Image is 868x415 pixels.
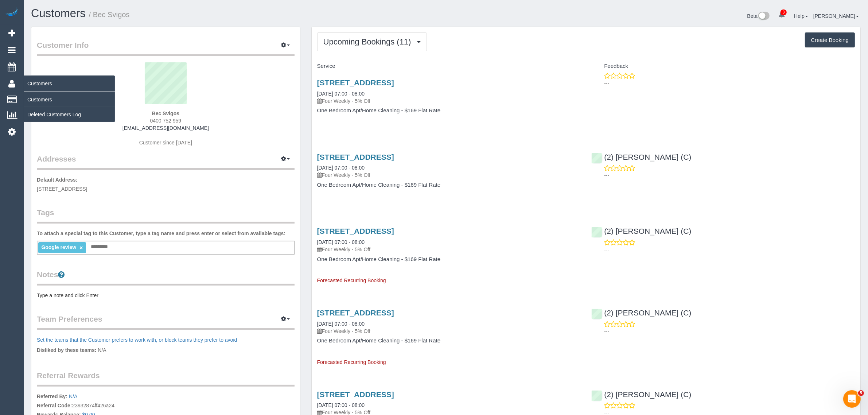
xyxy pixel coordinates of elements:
[37,176,78,183] label: Default Address:
[317,239,365,245] a: [DATE] 07:00 - 08:00
[37,230,285,237] label: To attach a special tag to this Customer, type a tag name and press enter or select from availabl...
[24,92,115,122] ul: Customers
[317,63,581,69] h4: Service
[89,11,130,19] small: / Bec Svigos
[591,63,855,69] h4: Feedback
[604,246,855,253] p: ---
[37,269,295,286] legend: Notes
[323,37,415,46] span: Upcoming Bookings (11)
[69,393,77,399] a: N/A
[37,186,87,192] span: [STREET_ADDRESS]
[843,390,861,408] iframe: Intercom live chat
[37,402,72,409] label: Referral Code:
[317,246,581,253] p: Four Weekly - 5% Off
[858,390,864,396] span: 5
[317,78,394,87] a: [STREET_ADDRESS]
[317,32,427,51] button: Upcoming Bookings (11)
[317,338,581,344] h4: One Bedroom Apt/Home Cleaning - $169 Flat Rate
[37,292,295,299] pre: Type a note and click Enter
[98,347,106,353] span: N/A
[604,172,855,179] p: ---
[813,13,859,19] a: [PERSON_NAME]
[747,13,770,19] a: Beta
[781,9,787,15] span: 3
[591,309,691,317] a: (2) [PERSON_NAME] (C)
[122,125,209,131] a: [EMAIL_ADDRESS][DOMAIN_NAME]
[317,402,365,408] a: [DATE] 07:00 - 08:00
[317,227,394,235] a: [STREET_ADDRESS]
[775,7,789,23] a: 3
[317,278,386,283] span: Forecasted Recurring Booking
[24,75,115,92] span: Customers
[139,140,192,146] span: Customer since [DATE]
[317,97,581,105] p: Four Weekly - 5% Off
[591,227,691,235] a: (2) [PERSON_NAME] (C)
[37,346,96,354] label: Disliked by these teams:
[794,13,808,19] a: Help
[317,153,394,161] a: [STREET_ADDRESS]
[37,337,237,343] a: Set the teams that the Customer prefers to work with, or block teams they prefer to avoid
[41,244,76,250] span: Google review
[24,107,115,122] a: Deleted Customers Log
[317,165,365,171] a: [DATE] 07:00 - 08:00
[317,91,365,97] a: [DATE] 07:00 - 08:00
[150,118,182,124] span: 0400 752 959
[591,390,691,399] a: (2) [PERSON_NAME] (C)
[37,393,67,400] label: Referred By:
[79,245,83,251] a: ×
[37,314,295,330] legend: Team Preferences
[37,370,295,387] legend: Referral Rewards
[317,321,365,327] a: [DATE] 07:00 - 08:00
[604,79,855,87] p: ---
[604,328,855,335] p: ---
[317,256,581,263] h4: One Bedroom Apt/Home Cleaning - $169 Flat Rate
[591,153,691,161] a: (2) [PERSON_NAME] (C)
[152,110,179,116] strong: Bec Svigos
[37,207,295,224] legend: Tags
[37,40,295,56] legend: Customer Info
[317,309,394,317] a: [STREET_ADDRESS]
[317,171,581,179] p: Four Weekly - 5% Off
[317,108,581,114] h4: One Bedroom Apt/Home Cleaning - $169 Flat Rate
[317,182,581,188] h4: One Bedroom Apt/Home Cleaning - $169 Flat Rate
[317,390,394,399] a: [STREET_ADDRESS]
[31,7,86,20] a: Customers
[24,92,115,107] a: Customers
[317,359,386,365] span: Forecasted Recurring Booking
[758,12,770,21] img: New interface
[317,327,581,335] p: Four Weekly - 5% Off
[805,32,855,48] button: Create Booking
[4,7,19,18] img: Automaid Logo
